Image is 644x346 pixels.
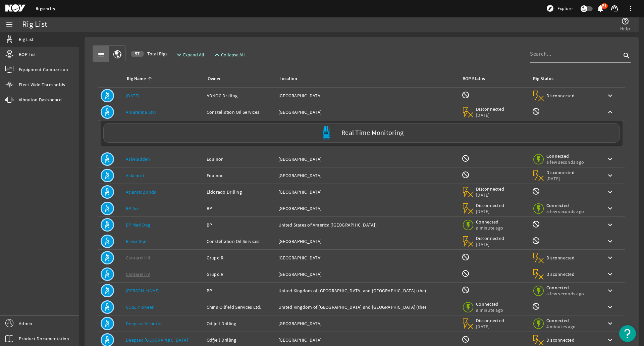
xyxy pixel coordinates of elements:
span: Connected [546,285,584,291]
mat-icon: Rig Monitoring not available for this rig [532,220,540,228]
div: [GEOGRAPHIC_DATA] [278,172,456,179]
span: [DATE] [476,112,504,118]
div: Constellation Oil Services [207,238,273,245]
div: BP [207,221,273,228]
span: Collapse All [221,51,245,58]
mat-icon: BOP Monitoring not available for this rig [462,286,470,294]
mat-icon: notifications [596,4,604,12]
div: United States of America ([GEOGRAPHIC_DATA]) [278,221,456,228]
mat-icon: BOP Monitoring not available for this rig [462,171,470,179]
mat-icon: Rig Monitoring not available for this rig [532,302,540,310]
div: [GEOGRAPHIC_DATA] [278,156,456,162]
span: Disconnected [546,271,575,277]
mat-icon: Rig Monitoring not available for this rig [532,237,540,245]
div: Odfjell Drilling [207,320,273,327]
span: a minute ago [476,225,504,231]
div: Eldorado Drilling [207,189,273,195]
a: BP Ace [126,205,140,211]
div: [GEOGRAPHIC_DATA] [278,320,456,327]
div: [GEOGRAPHIC_DATA] [278,92,456,99]
mat-icon: keyboard_arrow_down [606,237,614,245]
mat-icon: keyboard_arrow_down [606,287,614,295]
span: Disconnected [546,255,575,261]
div: Rig Name [127,75,146,83]
span: [DATE] [476,324,504,330]
mat-icon: keyboard_arrow_down [606,319,614,328]
a: Rigsentry [36,5,55,12]
button: Expand All [172,49,207,61]
button: more_vert [623,0,639,16]
span: Rig List [19,36,34,43]
span: Disconnected [546,169,575,176]
mat-icon: list [97,51,105,59]
span: Disconnected [476,186,504,192]
div: China Oilfield Services Ltd. [207,304,273,310]
span: Help [620,25,630,32]
mat-icon: BOP Monitoring not available for this rig [462,253,470,261]
div: United Kingdom of [GEOGRAPHIC_DATA] and [GEOGRAPHIC_DATA] (the) [278,304,456,310]
div: Grupo R [207,271,273,278]
a: Askeladden [126,156,150,162]
a: Real Time Monitoring [101,123,623,143]
span: a minute ago [476,307,504,313]
div: Grupo R [207,254,273,261]
mat-icon: BOP Monitoring not available for this rig [462,269,470,278]
div: BP [207,287,273,294]
span: Disconnected [476,317,504,324]
span: a few seconds ago [546,291,584,297]
span: Vibration Dashboard [19,96,62,103]
div: [GEOGRAPHIC_DATA] [278,254,456,261]
div: Rig List [22,21,47,28]
img: Bluepod.svg [320,126,333,140]
div: [GEOGRAPHIC_DATA] [278,337,456,343]
mat-icon: help_outline [621,17,629,25]
div: [GEOGRAPHIC_DATA] [278,271,456,278]
span: Equipment Comparison [19,66,68,73]
div: Location [279,75,297,83]
span: Admin [19,320,32,327]
mat-icon: BOP Monitoring not available for this rig [462,91,470,99]
div: Location [278,75,453,83]
div: Constellation Oil Services [207,109,273,115]
button: 51 [597,5,604,12]
div: [GEOGRAPHIC_DATA] [278,238,456,245]
span: Expand All [183,51,204,58]
a: Brava Star [126,238,147,244]
mat-icon: vibration [5,96,13,104]
button: Open Resource Center [619,325,636,342]
mat-icon: keyboard_arrow_down [606,188,614,196]
a: [PERSON_NAME] [126,288,159,294]
span: Disconnected [476,202,504,208]
i: search [623,52,631,60]
span: Disconnected [546,93,575,99]
mat-icon: menu [5,20,13,29]
div: ADNOC Drilling [207,92,273,99]
mat-icon: keyboard_arrow_down [606,171,614,180]
mat-icon: Rig Monitoring not available for this rig [532,187,540,195]
span: Explore [557,5,573,12]
mat-icon: expand_less [213,51,218,59]
span: [DATE] [476,192,504,198]
a: Amaralina Star [126,109,157,115]
input: Search... [530,50,621,58]
div: 57 [131,51,144,57]
mat-icon: keyboard_arrow_down [606,336,614,344]
span: Connected [546,317,576,324]
div: Equinor [207,172,273,179]
div: BP [207,205,273,212]
span: [DATE] [546,176,575,182]
a: Cantarell III [126,255,150,261]
span: Connected [546,202,584,208]
div: Rig Name [126,75,199,83]
a: Atlantic Zonda [126,189,157,195]
a: Deepsea [GEOGRAPHIC_DATA] [126,337,188,343]
span: Disconnected [476,106,504,112]
span: [DATE] [476,208,504,214]
span: BOP List [19,51,36,58]
div: United Kingdom of [GEOGRAPHIC_DATA] and [GEOGRAPHIC_DATA] (the) [278,287,456,294]
span: a few seconds ago [546,208,584,214]
span: Total Rigs [131,50,167,57]
mat-icon: keyboard_arrow_down [606,221,614,229]
div: [GEOGRAPHIC_DATA] [278,109,456,115]
a: BP Mad Dog [126,222,151,228]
